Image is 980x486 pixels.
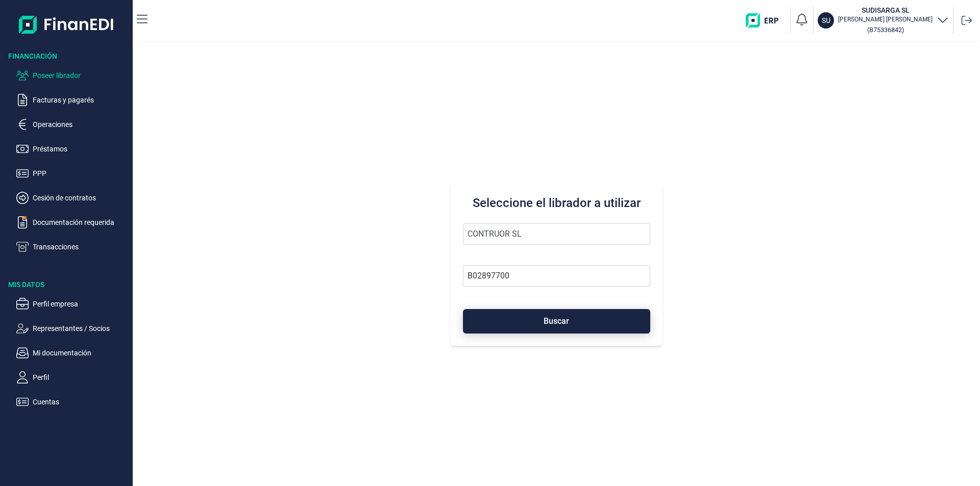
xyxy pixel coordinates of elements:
p: Mi documentación [33,347,129,359]
button: Buscar [463,309,650,334]
h3: SUDISARGA SL [838,5,933,15]
p: Representantes / Socios [33,322,129,335]
p: Poseer librador [33,69,129,82]
button: SUSUDISARGA SL[PERSON_NAME] [PERSON_NAME](B75336842) [818,5,949,36]
p: Documentación requerida [33,216,129,228]
p: Cuentas [33,396,129,408]
p: Perfil empresa [33,298,129,310]
button: Mi documentación [16,347,129,359]
button: Perfil [16,371,129,383]
input: Seleccione la razón social [463,223,650,245]
button: Representantes / Socios [16,322,129,335]
button: Facturas y pagarés [16,94,129,106]
p: Perfil [33,371,129,383]
p: Cesión de contratos [33,192,129,204]
p: SU [822,15,830,25]
img: Logo de aplicación [19,8,114,41]
p: Préstamos [33,143,129,155]
button: Préstamos [16,143,129,155]
button: Poseer librador [16,69,129,82]
img: erp [746,13,786,28]
button: Documentación requerida [16,216,129,228]
span: Buscar [544,317,569,325]
button: PPP [16,167,129,180]
small: Copiar cif [867,26,904,34]
button: Cesión de contratos [16,192,129,204]
input: Busque por NIF [463,265,650,287]
p: Operaciones [33,118,129,131]
button: Operaciones [16,118,129,131]
button: Cuentas [16,396,129,408]
p: Transacciones [33,241,129,253]
button: Perfil empresa [16,298,129,310]
p: [PERSON_NAME] [PERSON_NAME] [838,15,933,23]
p: PPP [33,167,129,180]
button: Transacciones [16,241,129,253]
h3: Seleccione el librador a utilizar [463,195,650,211]
p: Facturas y pagarés [33,94,129,106]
